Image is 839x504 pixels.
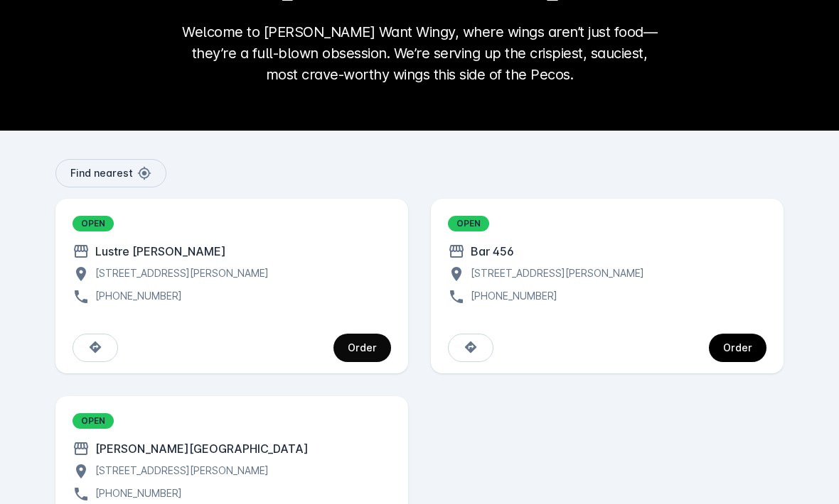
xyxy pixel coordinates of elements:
div: [PHONE_NUMBER] [90,288,182,305]
div: Order [723,343,752,353]
div: Lustre [PERSON_NAME] [90,243,226,260]
div: OPEN [73,413,114,429]
button: continue [709,334,766,362]
div: [STREET_ADDRESS][PERSON_NAME] [90,463,269,480]
div: [PHONE_NUMBER] [90,486,182,503]
button: continue [333,334,391,362]
div: Order [348,343,377,353]
div: OPEN [448,216,489,231]
div: Bar 456 [465,243,514,260]
div: OPEN [73,216,114,231]
div: [PHONE_NUMBER] [465,288,557,305]
div: [PERSON_NAME][GEOGRAPHIC_DATA] [90,440,309,457]
span: Find nearest [70,168,133,178]
div: [STREET_ADDRESS][PERSON_NAME] [465,265,644,283]
div: [STREET_ADDRESS][PERSON_NAME] [90,265,269,283]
